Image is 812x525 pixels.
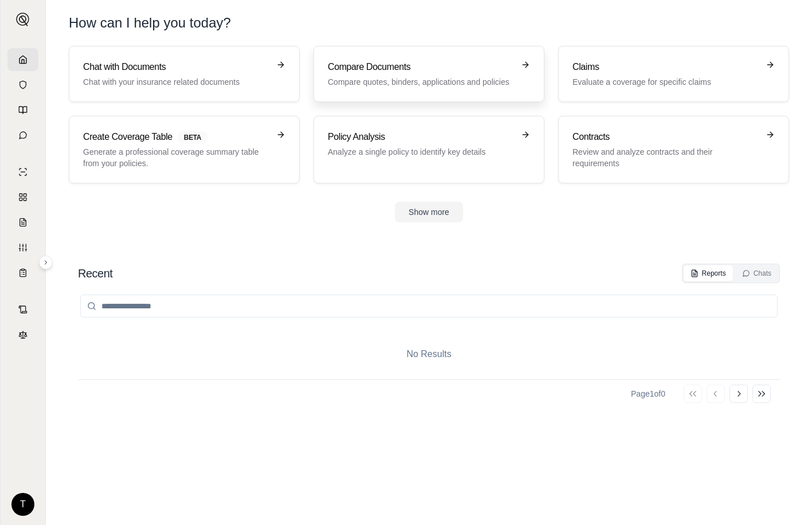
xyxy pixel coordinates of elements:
[558,46,789,102] a: ClaimsEvaluate a coverage for specific claims
[83,130,269,144] h3: Create Coverage Table
[313,46,544,102] a: Compare DocumentsCompare quotes, binders, applications and policies
[7,48,38,71] a: Home
[7,160,38,183] a: Single Policy
[11,493,34,516] div: T
[83,146,269,169] p: Generate a professional coverage summary table from your policies.
[572,60,759,74] h3: Claims
[11,8,34,31] button: Expand sidebar
[572,130,759,144] h3: Contracts
[631,388,665,399] div: Page 1 of 0
[313,116,544,183] a: Policy AnalysisAnalyze a single policy to identify key details
[177,131,208,144] span: BETA
[83,60,269,74] h3: Chat with Documents
[691,269,726,278] div: Reports
[328,76,514,88] p: Compare quotes, binders, applications and policies
[558,116,789,183] a: ContractsReview and analyze contracts and their requirements
[7,298,38,321] a: Contract Analysis
[78,329,780,379] div: No Results
[742,269,771,278] div: Chats
[572,76,759,88] p: Evaluate a coverage for specific claims
[328,130,514,144] h3: Policy Analysis
[735,265,778,281] button: Chats
[7,323,38,346] a: Legal Search Engine
[7,124,38,147] a: Chat
[7,236,38,259] a: Custom Report
[328,60,514,74] h3: Compare Documents
[83,76,269,88] p: Chat with your insurance related documents
[328,146,514,158] p: Analyze a single policy to identify key details
[7,186,38,209] a: Policy Comparisons
[7,261,38,284] a: Coverage Table
[7,211,38,234] a: Claim Coverage
[78,265,112,281] h2: Recent
[7,99,38,122] a: Prompt Library
[39,256,53,269] button: Expand sidebar
[16,13,30,26] img: Expand sidebar
[69,46,300,102] a: Chat with DocumentsChat with your insurance related documents
[572,146,759,169] p: Review and analyze contracts and their requirements
[684,265,733,281] button: Reports
[7,73,38,96] a: Documents Vault
[69,14,789,32] h1: How can I help you today?
[69,116,300,183] a: Create Coverage TableBETAGenerate a professional coverage summary table from your policies.
[395,202,463,222] button: Show more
